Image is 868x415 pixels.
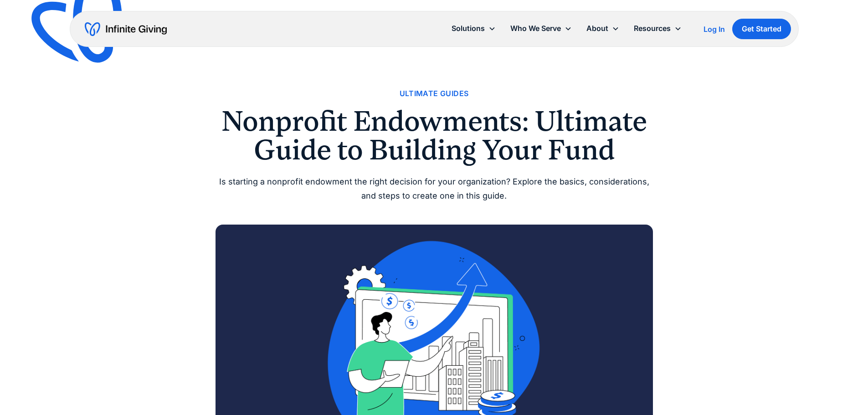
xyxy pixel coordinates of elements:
[704,26,725,33] div: Log In
[444,19,503,38] div: Solutions
[634,22,671,35] div: Resources
[579,19,627,38] div: About
[704,24,725,35] a: Log In
[627,19,689,38] div: Resources
[503,19,579,38] div: Who We Serve
[85,22,167,36] a: home
[400,87,469,100] a: Ultimate Guides
[216,107,653,164] h1: Nonprofit Endowments: Ultimate Guide to Building Your Fund
[452,22,485,35] div: Solutions
[216,175,653,203] div: Is starting a nonprofit endowment the right decision for your organization? Explore the basics, c...
[510,22,561,35] div: Who We Serve
[732,19,791,39] a: Get Started
[586,22,608,35] div: About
